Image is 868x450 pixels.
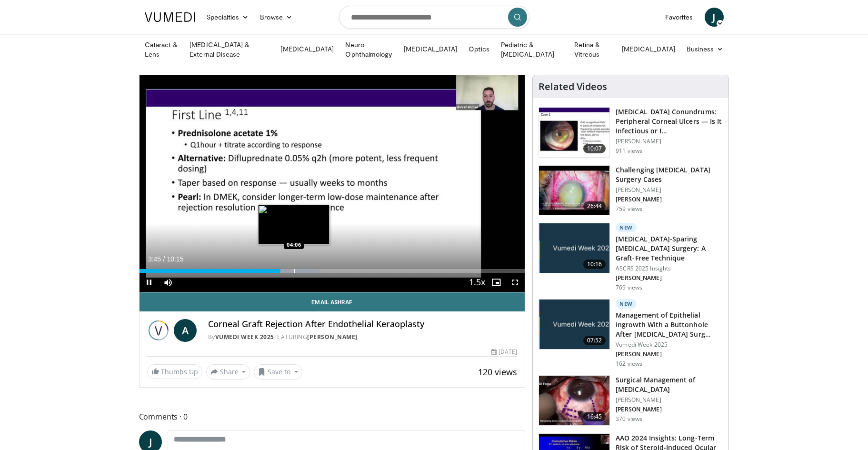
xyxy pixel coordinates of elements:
[174,319,197,342] a: A
[478,366,517,378] span: 120 views
[468,273,487,292] button: Playback Rate
[208,319,518,330] h4: Corneal Graft Rejection After Endothelial Keraoplasty
[539,165,723,216] a: 26:44 Challenging [MEDICAL_DATA] Surgery Cases [PERSON_NAME] [PERSON_NAME] 759 views
[616,415,642,423] p: 370 views
[539,108,609,157] img: 5ede7c1e-2637-46cb-a546-16fd546e0e1e.150x105_q85_crop-smart_upscale.jpg
[539,223,609,273] img: e2db3364-8554-489a-9e60-297bee4c90d2.jpg.150x105_q85_crop-smart_upscale.jpg
[258,205,329,245] img: image.jpeg
[616,341,723,349] p: Vumedi Week 2025
[616,186,723,194] p: [PERSON_NAME]
[616,406,723,413] p: [PERSON_NAME]
[339,40,398,59] a: Neuro-Ophthalmology
[539,300,609,349] img: af7cb505-fca8-4258-9910-2a274f8a3ee4.jpg.150x105_q85_crop-smart_upscale.jpg
[681,40,729,59] a: Business
[616,284,642,291] p: 769 views
[583,336,606,345] span: 07:52
[616,40,681,59] a: [MEDICAL_DATA]
[616,310,723,339] h3: Management of Epithelial Ingrowth With a Buttonhole After [MEDICAL_DATA] Surg…
[463,40,495,59] a: Optics
[506,273,525,292] button: Fullscreen
[616,350,723,358] p: [PERSON_NAME]
[491,348,517,356] div: [DATE]
[139,410,526,423] span: Comments 0
[339,6,529,29] input: Search topics, interventions
[140,75,525,292] video-js: Video Player
[275,40,339,59] a: [MEDICAL_DATA]
[616,147,642,155] p: 911 views
[616,223,637,232] p: New
[539,107,723,158] a: 10:07 [MEDICAL_DATA] Conundrums: Peripheral Corneal Ulcers — Is It Infectious or I… [PERSON_NAME]...
[583,201,606,211] span: 26:44
[659,8,699,27] a: Favorites
[616,196,723,203] p: [PERSON_NAME]
[163,255,165,263] span: /
[159,273,178,292] button: Mute
[583,260,606,269] span: 10:16
[539,299,723,368] a: 07:52 New Management of Epithelial Ingrowth With a Buttonhole After [MEDICAL_DATA] Surg… Vumedi W...
[569,40,616,59] a: Retina & Vitreous
[616,107,723,136] h3: [MEDICAL_DATA] Conundrums: Peripheral Corneal Ulcers — Is It Infectious or I…
[705,8,724,27] a: J
[616,234,723,263] h3: [MEDICAL_DATA]-Sparing [MEDICAL_DATA] Surgery: A Graft-Free Technique
[583,144,606,153] span: 10:07
[140,273,159,292] button: Pause
[539,223,723,291] a: 10:16 New [MEDICAL_DATA]-Sparing [MEDICAL_DATA] Surgery: A Graft-Free Technique ASCRS 2025 Insigh...
[539,376,609,425] img: 7b07ef4f-7000-4ba4-89ad-39d958bbfcae.150x105_q85_crop-smart_upscale.jpg
[201,8,255,27] a: Specialties
[616,375,723,394] h3: Surgical Management of [MEDICAL_DATA]
[208,333,518,341] div: By FEATURING
[539,81,607,92] h4: Related Videos
[539,375,723,426] a: 16:45 Surgical Management of [MEDICAL_DATA] [PERSON_NAME] [PERSON_NAME] 370 views
[148,255,161,263] span: 3:45
[487,273,506,292] button: Enable picture-in-picture mode
[616,396,723,404] p: [PERSON_NAME]
[140,292,525,311] a: Email Ashraf
[583,412,606,421] span: 16:45
[307,333,358,341] a: [PERSON_NAME]
[616,299,637,309] p: New
[616,205,642,213] p: 759 views
[398,40,463,59] a: [MEDICAL_DATA]
[616,165,723,184] h3: Challenging [MEDICAL_DATA] Surgery Cases
[147,364,202,379] a: Thumbs Up
[254,8,298,27] a: Browse
[167,255,183,263] span: 10:15
[616,274,723,282] p: [PERSON_NAME]
[184,40,275,59] a: [MEDICAL_DATA] & External Disease
[616,138,723,145] p: [PERSON_NAME]
[215,333,274,341] a: Vumedi Week 2025
[616,265,723,272] p: ASCRS 2025 Insights
[206,364,250,380] button: Share
[140,269,525,273] div: Progress Bar
[147,319,170,342] img: Vumedi Week 2025
[539,166,609,215] img: 05a6f048-9eed-46a7-93e1-844e43fc910c.150x105_q85_crop-smart_upscale.jpg
[139,40,184,59] a: Cataract & Lens
[254,364,302,380] button: Save to
[495,40,569,59] a: Pediatric & [MEDICAL_DATA]
[616,360,642,368] p: 162 views
[145,12,195,22] img: VuMedi Logo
